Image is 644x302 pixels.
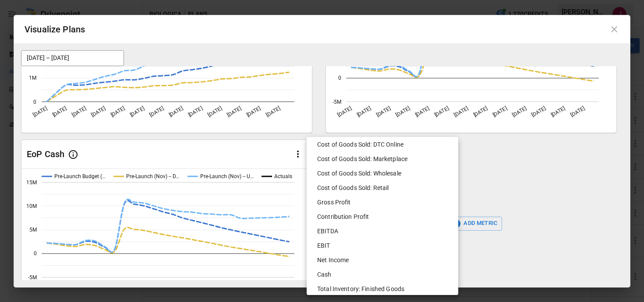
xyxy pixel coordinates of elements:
li: Cost of Goods Sold: Retail [310,181,455,195]
li: Cash [310,267,455,282]
li: Cost of Goods Sold: DTC Online [310,137,455,152]
li: EBIT [310,239,455,253]
li: Total Inventory: Finished Goods [310,282,455,296]
li: Gross Profit [310,195,455,210]
li: Cost of Goods Sold: Wholesale [310,166,455,181]
li: Net Income [310,253,455,267]
li: Cost of Goods Sold: Marketplace [310,152,455,166]
li: EBITDA [310,224,455,239]
li: Contribution Profit [310,210,455,224]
